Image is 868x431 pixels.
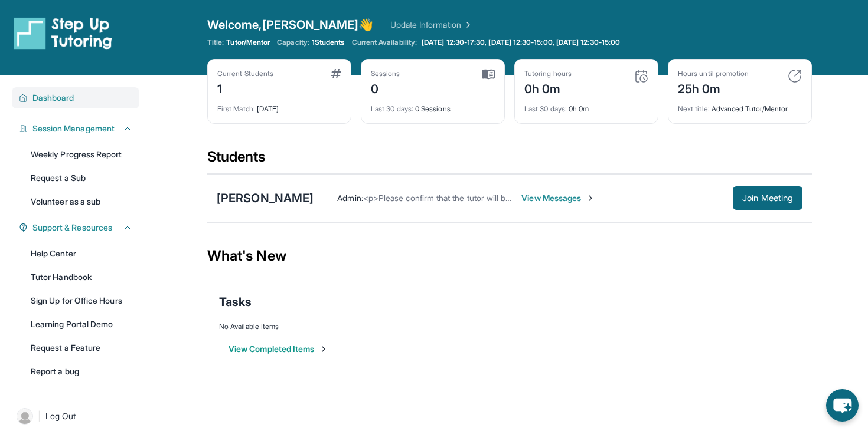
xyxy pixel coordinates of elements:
[32,222,112,233] span: Support & Resources
[371,97,495,114] div: 0 Sessions
[363,193,789,203] span: <p>Please confirm that the tutor will be able to attend your first assigned meeting time before j...
[28,222,132,233] button: Support & Resources
[826,389,859,422] button: chat-button
[229,343,328,355] button: View Completed Items
[24,144,139,165] a: Weekly Progress Report
[390,19,473,31] a: Update Information
[312,38,345,47] span: 1 Students
[331,69,341,78] img: card
[38,409,41,423] span: |
[207,17,374,33] span: Welcome, [PERSON_NAME] 👋
[24,191,139,212] a: Volunteer as a sub
[524,69,572,78] div: Tutoring hours
[24,337,139,358] a: Request a Feature
[24,267,139,288] a: Tutor Handbook
[14,17,112,50] img: logo
[678,97,802,114] div: Advanced Tutor/Mentor
[733,186,802,210] button: Join Meeting
[461,19,473,31] img: Chevron Right
[24,290,139,311] a: Sign Up for Office Hours
[28,92,132,104] button: Dashboard
[352,38,417,47] span: Current Availability:
[207,230,812,282] div: What's New
[634,69,648,83] img: card
[12,403,139,429] a: |Log Out
[337,193,363,203] span: Admin :
[586,193,595,203] img: Chevron-Right
[217,97,341,114] div: [DATE]
[217,69,273,78] div: Current Students
[219,294,252,310] span: Tasks
[371,69,400,78] div: Sessions
[217,78,273,97] div: 1
[207,38,224,47] span: Title:
[524,97,648,114] div: 0h 0m
[24,243,139,264] a: Help Center
[371,104,413,113] span: Last 30 days :
[277,38,309,47] span: Capacity:
[24,314,139,335] a: Learning Portal Demo
[217,190,314,206] div: [PERSON_NAME]
[219,322,800,331] div: No Available Items
[24,167,139,189] a: Request a Sub
[482,69,495,80] img: card
[32,92,74,104] span: Dashboard
[32,123,115,134] span: Session Management
[45,410,76,422] span: Log Out
[678,78,749,97] div: 25h 0m
[521,192,595,204] span: View Messages
[788,69,802,83] img: card
[207,147,812,173] div: Students
[217,104,255,113] span: First Match :
[24,361,139,382] a: Report a bug
[28,123,132,134] button: Session Management
[226,38,270,47] span: Tutor/Mentor
[678,104,710,113] span: Next title :
[524,104,567,113] span: Last 30 days :
[371,78,400,97] div: 0
[419,38,622,47] a: [DATE] 12:30-17:30, [DATE] 12:30-15:00, [DATE] 12:30-15:00
[742,195,793,202] span: Join Meeting
[422,38,620,47] span: [DATE] 12:30-17:30, [DATE] 12:30-15:00, [DATE] 12:30-15:00
[524,78,572,97] div: 0h 0m
[17,408,33,425] img: user-img
[678,69,749,78] div: Hours until promotion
